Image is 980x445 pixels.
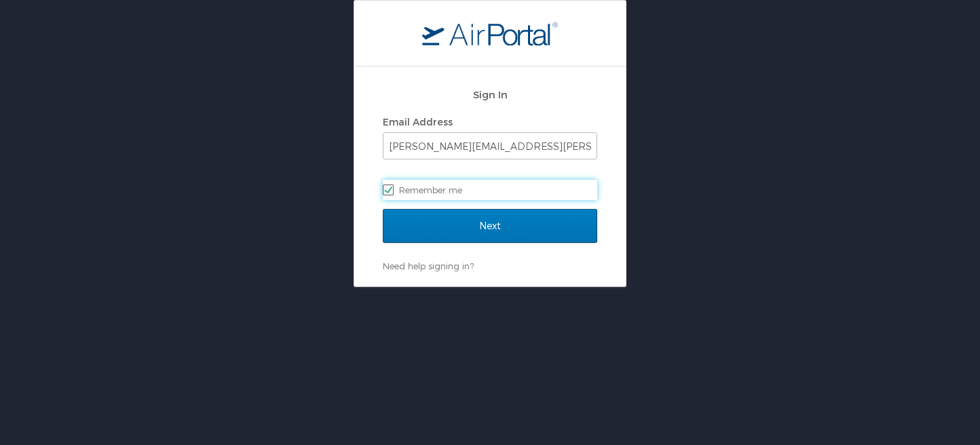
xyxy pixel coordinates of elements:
[422,21,558,45] img: logo
[383,116,453,128] label: Email Address
[383,180,597,200] label: Remember me
[383,87,597,102] h2: Sign In
[383,260,474,271] a: Need help signing in?
[383,209,597,243] input: Next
